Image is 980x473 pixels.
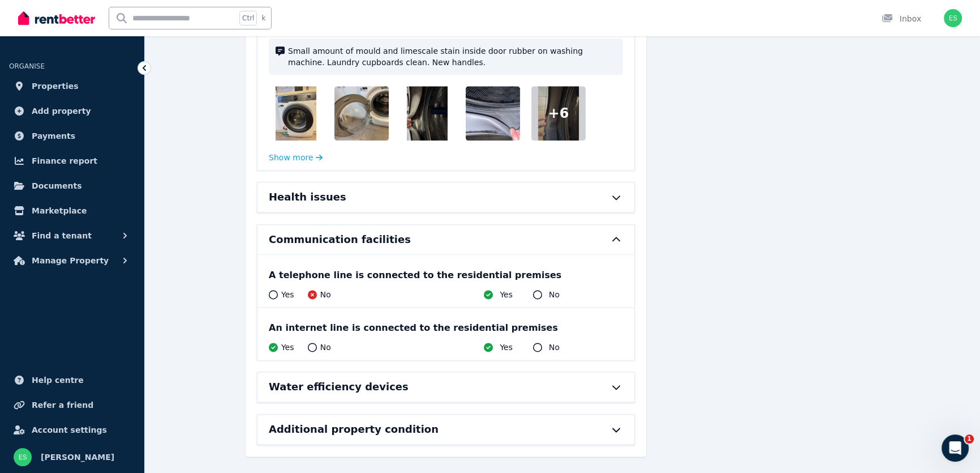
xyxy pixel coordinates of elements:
img: IMG_4532.JPEG [334,86,407,140]
h6: Additional property condition [269,421,439,437]
span: Help centre [32,373,84,387]
div: An internet line is connected to the residential premises [269,321,623,335]
span: Account settings [32,423,107,437]
span: k [261,14,265,23]
img: IMG_4533.JPEG [407,86,448,140]
img: Elaine Sheeley [14,448,32,466]
img: IMG_4531.JPEG [276,86,316,140]
span: Ctrl [239,11,257,25]
h6: Water efficiency devices [269,379,409,395]
span: Documents [32,179,82,193]
span: Find a tenant [32,229,92,242]
span: Small amount of mould and limescale stain inside door rubber on washing machine. Laundry cupboard... [288,45,616,68]
a: Refer a friend [9,394,135,416]
span: Yes [281,289,294,300]
button: Show more [269,152,323,163]
h6: Communication facilities [269,232,411,248]
span: ORGANISE [9,62,45,70]
span: Refer a friend [32,398,93,412]
a: Add property [9,100,135,122]
span: Yes [500,342,513,353]
a: Help centre [9,369,135,391]
span: No [320,289,331,300]
img: Elaine Sheeley [944,9,962,27]
span: Payments [32,129,75,143]
span: [PERSON_NAME] [41,450,114,464]
span: Yes [281,342,294,353]
span: No [320,342,331,353]
button: Manage Property [9,249,135,272]
span: No [549,342,560,353]
span: Marketplace [32,204,87,218]
a: Documents [9,174,135,197]
span: Manage Property [32,254,109,267]
div: A telephone line is connected to the residential premises [269,269,623,282]
a: Account settings [9,419,135,441]
span: + 6 [548,104,569,122]
span: Properties [32,79,79,93]
img: RentBetter [18,10,95,27]
a: Finance report [9,150,135,172]
button: Find a tenant [9,224,135,247]
span: No [549,289,560,300]
img: IMG_4535.JPEG [466,86,538,140]
span: 1 [965,434,974,444]
a: Payments [9,125,135,147]
h6: Health issues [269,189,346,205]
span: Yes [500,289,513,300]
a: Marketplace [9,199,135,222]
div: Inbox [882,13,921,24]
span: Finance report [32,154,97,168]
a: Properties [9,75,135,97]
span: Add property [32,104,91,118]
iframe: Intercom live chat [942,434,969,462]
